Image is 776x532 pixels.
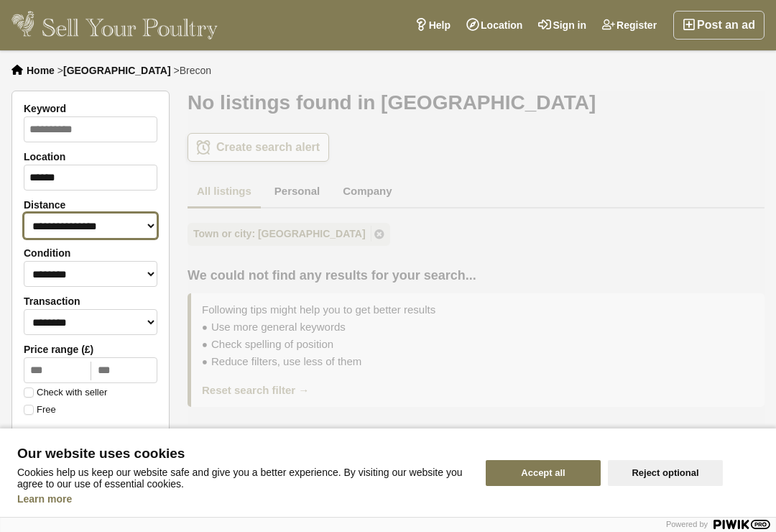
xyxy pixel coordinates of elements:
a: [GEOGRAPHIC_DATA] [63,65,171,76]
button: Accept all [486,460,601,486]
label: Keyword [24,103,157,114]
span: Powered by [666,520,708,528]
label: Price range (£) [24,344,157,355]
a: Location [458,11,530,40]
label: Transaction [24,295,157,307]
a: Help [407,11,458,40]
img: Sell Your Poultry [11,11,218,40]
label: Location [24,151,157,162]
span: Brecon [180,65,211,76]
li: > [173,65,211,76]
p: Cookies help us keep our website safe and give you a better experience. By visiting our website y... [17,467,468,490]
li: > [57,65,171,76]
a: Post an ad [673,11,765,40]
a: Home [27,65,55,76]
a: Learn more [17,493,72,505]
a: Register [594,11,665,40]
a: Sign in [530,11,594,40]
label: Check with seller [24,387,107,398]
label: Distance [24,199,157,211]
label: Condition [24,247,157,259]
label: Free [24,405,56,415]
label: Period [24,428,157,439]
button: Reject optional [608,460,723,486]
span: Our website uses cookies [17,446,468,461]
